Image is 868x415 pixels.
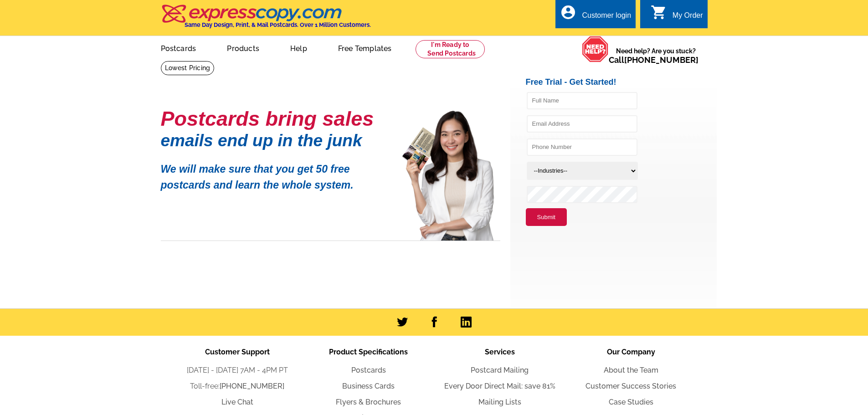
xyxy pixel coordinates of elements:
h4: Same Day Design, Print, & Mail Postcards. Over 1 Million Customers. [185,21,371,28]
a: Postcards [146,37,211,58]
h2: Free Trial - Get Started! [526,77,717,87]
a: Every Door Direct Mail: save 81% [444,382,555,390]
i: account_circle [560,4,576,20]
a: About the Team [604,366,658,374]
input: Phone Number [527,138,637,156]
div: My Order [673,11,703,24]
a: Postcards [351,366,386,374]
p: We will make sure that you get 50 free postcards and learn the whole system. [161,154,389,193]
span: Product Specifications [329,348,408,356]
a: Case Studies [609,398,653,406]
li: [DATE] - [DATE] 7AM - 4PM PT [172,365,303,376]
li: Toll-free: [172,381,303,392]
input: Email Address [527,115,637,133]
span: Call [609,55,699,65]
span: Our Company [607,348,655,356]
a: Postcard Mailing [471,366,529,374]
i: shopping_cart [651,4,667,20]
span: Need help? Are you stuck? [609,46,703,65]
a: [PHONE_NUMBER] [624,55,699,65]
a: Business Cards [342,382,395,390]
img: help [582,36,609,62]
a: Mailing Lists [478,398,521,406]
span: Services [485,348,515,356]
a: shopping_cart My Order [651,10,703,21]
div: Customer login [582,11,631,24]
a: [PHONE_NUMBER] [220,382,284,390]
a: Help [276,37,322,58]
button: Submit [526,208,567,226]
a: Same Day Design, Print, & Mail Postcards. Over 1 Million Customers. [161,11,371,28]
h1: emails end up in the junk [161,136,389,145]
a: Free Templates [324,37,406,58]
a: Products [212,37,274,58]
a: Live Chat [221,398,253,406]
a: Flyers & Brochures [336,398,401,406]
input: Full Name [527,92,637,109]
a: account_circle Customer login [560,10,631,21]
h1: Postcards bring sales [161,111,389,127]
a: Customer Success Stories [586,382,676,390]
span: Customer Support [205,348,270,356]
